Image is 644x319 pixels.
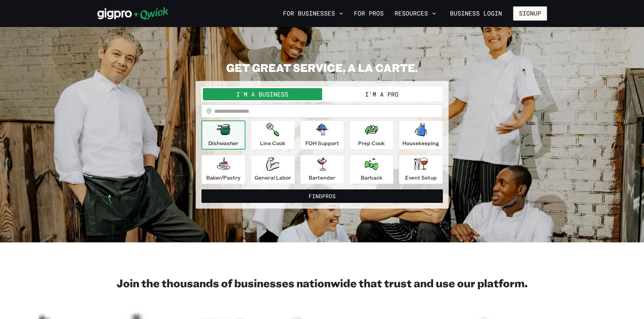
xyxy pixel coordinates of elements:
[206,174,240,182] p: Baker/Pastry
[300,155,344,184] button: Bartender
[309,174,335,182] p: Bartender
[251,121,295,150] button: Line Cook
[399,121,443,150] button: Housekeeping
[444,6,508,21] a: Business Login
[392,8,439,19] button: Resources
[402,139,439,147] p: Housekeeping
[208,139,238,147] p: Dishwasher
[305,139,339,147] p: FOH Support
[97,276,547,290] h2: Join the thousands of businesses nationwide that trust and use our platform.
[255,174,291,182] p: General Labor
[251,155,295,184] button: General Labor
[300,121,344,150] button: FOH Support
[196,61,449,74] h2: GET GREAT SERVICE, A LA CARTE.
[351,8,386,19] a: For Pros
[322,88,442,100] button: I'm a Pro
[350,155,393,184] button: Barback
[358,139,385,147] p: Prep Cook
[203,88,322,100] button: I'm a Business
[399,155,443,184] button: Event Setup
[361,174,382,182] p: Barback
[260,139,285,147] p: Line Cook
[280,8,346,19] button: For Businesses
[513,6,547,21] button: Signup
[405,174,437,182] p: Event Setup
[201,155,245,184] button: Baker/Pastry
[350,121,393,150] button: Prep Cook
[201,189,443,203] button: FindPros
[201,121,245,150] button: Dishwasher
